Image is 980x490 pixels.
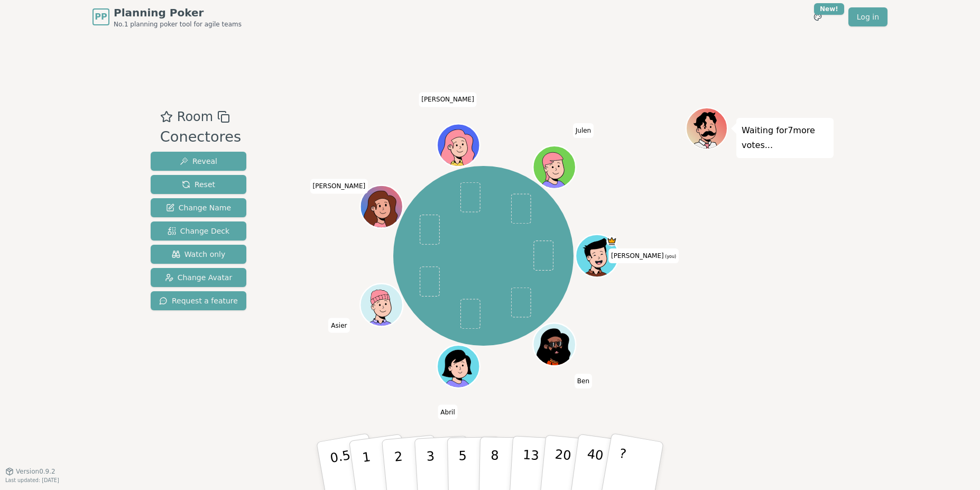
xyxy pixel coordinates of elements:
button: Request a feature [151,291,246,310]
button: New! [808,7,827,26]
button: Change Avatar [151,268,246,287]
span: Click to change your name [438,404,457,419]
span: (you) [664,254,677,259]
span: Change Name [166,202,231,213]
span: Alex is the host [606,236,617,246]
span: Request a feature [159,295,238,306]
span: Click to change your name [310,179,368,193]
span: Click to change your name [419,92,477,107]
a: Log in [848,7,887,26]
button: Click to change your avatar [577,236,617,276]
span: Click to change your name [608,248,679,263]
span: Version 0.9.2 [16,467,56,476]
span: Reveal [180,156,217,167]
span: Watch only [172,249,226,260]
span: Last updated: [DATE] [5,477,59,483]
span: Click to change your name [575,374,592,389]
span: PP [95,11,107,23]
button: Reset [151,175,246,194]
span: Planning Poker [114,5,242,20]
a: PPPlanning PokerNo.1 planning poker tool for agile teams [93,5,242,29]
div: New! [814,3,844,15]
button: Reveal [151,152,246,171]
p: Waiting for 7 more votes... [742,123,828,153]
span: Click to change your name [328,318,349,332]
span: Reset [182,179,215,190]
span: Click to change your name [573,123,594,138]
span: Change Avatar [165,272,233,283]
div: Conectores [160,126,241,148]
button: Version0.9.2 [5,467,56,476]
span: No.1 planning poker tool for agile teams [114,20,242,29]
button: Change Name [151,198,246,217]
span: Change Deck [168,226,229,236]
span: Room [177,107,213,126]
button: Watch only [151,245,246,264]
button: Add as favourite [160,107,173,126]
button: Change Deck [151,221,246,241]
